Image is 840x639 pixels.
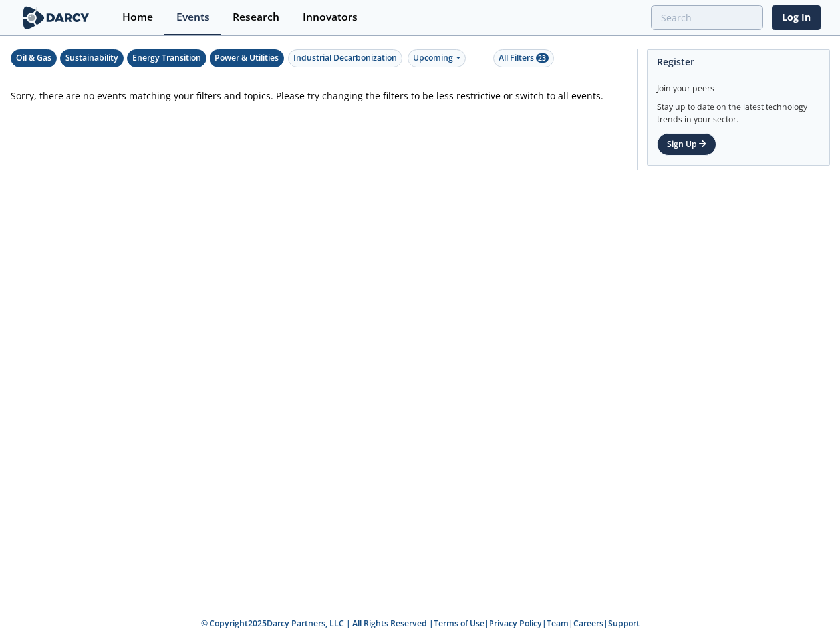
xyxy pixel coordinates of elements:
[536,53,549,63] span: 23
[608,618,640,629] a: Support
[11,49,57,67] button: Oil & Gas
[98,618,742,630] p: © Copyright 2025 Darcy Partners, LLC | All Rights Reserved | | | | |
[547,618,569,629] a: Team
[215,52,279,64] div: Power & Utilities
[176,12,210,23] div: Events
[122,12,153,23] div: Home
[16,52,51,64] div: Oil & Gas
[65,52,118,64] div: Sustainability
[772,5,821,30] a: Log In
[60,49,124,67] button: Sustainability
[303,12,358,23] div: Innovators
[657,95,820,126] div: Stay up to date on the latest technology trends in your sector.
[20,6,92,29] img: logo-wide.svg
[408,49,466,67] div: Upcoming
[132,52,201,64] div: Energy Transition
[489,618,542,629] a: Privacy Policy
[288,49,402,67] button: Industrial Decarbonization
[293,52,397,64] div: Industrial Decarbonization
[657,73,820,95] div: Join your peers
[573,618,603,629] a: Careers
[657,133,716,156] a: Sign Up
[434,618,484,629] a: Terms of Use
[651,5,763,30] input: Advanced Search
[499,52,549,64] div: All Filters
[233,12,279,23] div: Research
[11,89,628,103] p: Sorry, there are no events matching your filters and topics. Please try changing the filters to b...
[210,49,284,67] button: Power & Utilities
[493,49,554,67] button: All Filters 23
[657,50,820,73] div: Register
[127,49,206,67] button: Energy Transition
